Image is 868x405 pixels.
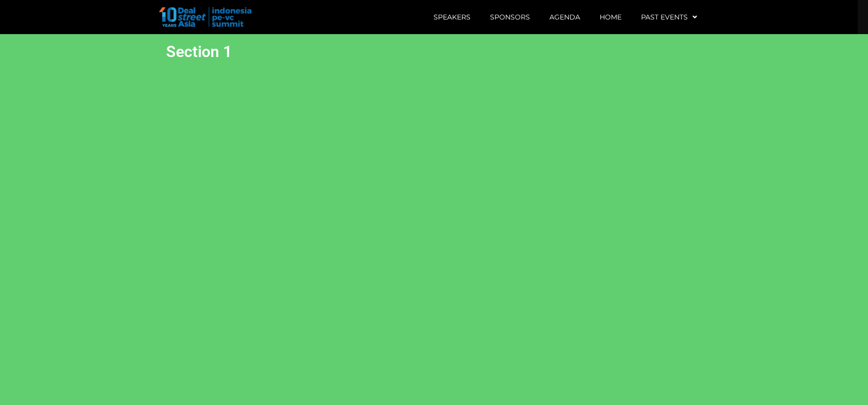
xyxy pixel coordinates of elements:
a: Agenda [540,6,590,28]
a: Speakers [424,6,480,28]
a: Past Events [631,6,707,28]
a: Home [590,6,631,28]
a: Sponsors [480,6,540,28]
h2: Section 1 [166,44,429,59]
